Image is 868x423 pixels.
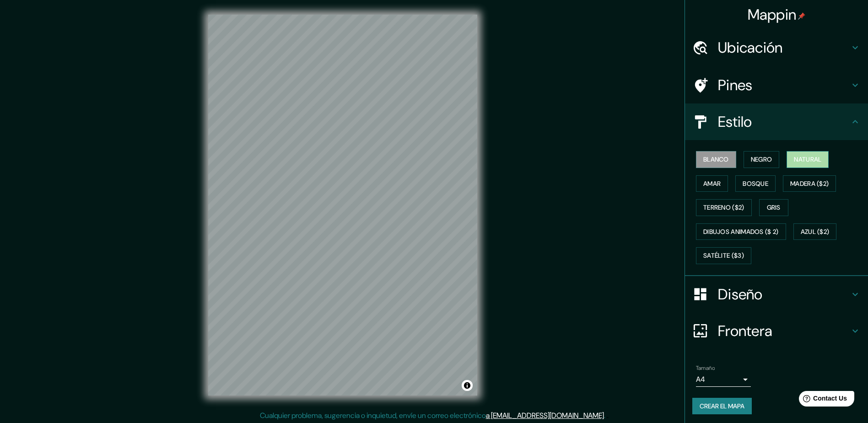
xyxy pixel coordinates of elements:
[685,313,868,349] div: Frontera
[703,178,721,190] font: Amar
[696,372,751,387] div: A4
[787,387,858,413] iframe: Help widget launcher
[605,410,607,421] div: .
[783,175,836,192] button: Madera ($2)
[696,199,752,216] button: Terreno ($2)
[793,223,837,240] button: Azul ($2)
[607,410,609,421] div: .
[696,223,786,240] button: Dibujos animados ($ 2)
[718,113,850,131] h4: Estilo
[759,199,788,216] button: Gris
[751,154,772,165] font: Negro
[696,247,751,264] button: Satélite ($3)
[486,411,604,420] a: a [EMAIL_ADDRESS][DOMAIN_NAME]
[798,12,805,20] img: pin-icon.png
[718,285,850,304] h4: Diseño
[703,154,729,165] font: Blanco
[748,5,797,24] font: Mappin
[696,175,728,192] button: Amar
[260,410,605,421] p: Cualquier problema, sugerencia o inquietud, envíe un correo electrónico .
[743,178,768,190] font: Bosque
[744,151,780,168] button: Negro
[700,401,744,412] font: Crear el mapa
[685,67,868,103] div: Pines
[787,151,829,168] button: Natural
[794,154,821,165] font: Natural
[692,398,752,415] button: Crear el mapa
[703,250,744,261] font: Satélite ($3)
[462,380,473,391] button: Alternar atribución
[718,76,850,94] h4: Pines
[767,202,781,213] font: Gris
[696,364,715,372] label: Tamaño
[685,276,868,313] div: Diseño
[696,151,736,168] button: Blanco
[703,202,744,213] font: Terreno ($2)
[801,226,830,238] font: Azul ($2)
[718,322,850,340] h4: Frontera
[703,226,779,238] font: Dibujos animados ($ 2)
[790,178,829,190] font: Madera ($2)
[208,15,477,396] canvas: Mapa
[735,175,776,192] button: Bosque
[718,38,850,57] h4: Ubicación
[685,29,868,66] div: Ubicación
[685,103,868,140] div: Estilo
